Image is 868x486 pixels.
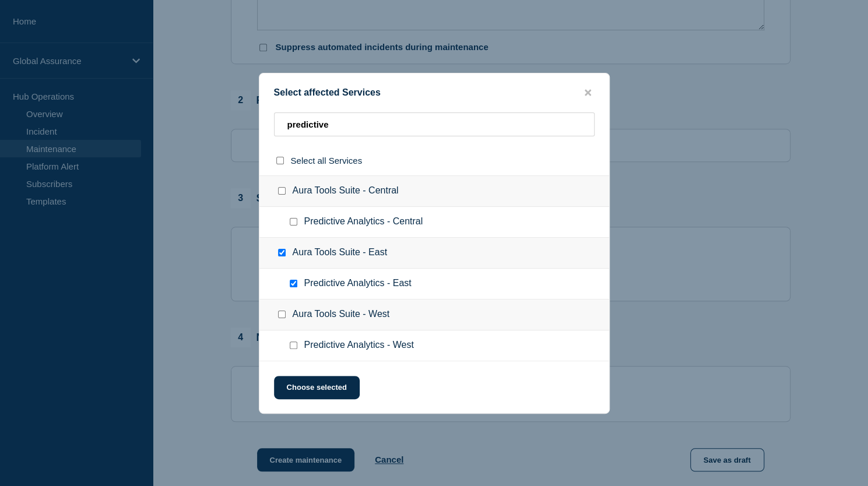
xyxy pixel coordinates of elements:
[259,87,609,98] div: Select affected Services
[259,300,609,330] div: Aura Tools Suite - West
[581,87,595,98] button: close button
[290,280,297,287] input: Predictive Analytics - East checkbox
[259,238,609,269] div: Aura Tools Suite - East
[274,376,360,399] button: Choose selected
[276,157,284,164] input: select all checkbox
[290,341,297,349] input: Predictive Analytics - West checkbox
[278,249,286,256] input: Aura Tools Suite - East checkbox
[278,187,286,195] input: Aura Tools Suite - Central checkbox
[278,311,286,318] input: Aura Tools Suite - West checkbox
[290,218,297,226] input: Predictive Analytics - Central checkbox
[274,112,595,136] input: Search
[291,156,363,165] span: Select all Services
[304,340,414,351] span: Predictive Analytics - West
[304,216,423,228] span: Predictive Analytics - Central
[259,175,609,207] div: Aura Tools Suite - Central
[304,278,412,290] span: Predictive Analytics - East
